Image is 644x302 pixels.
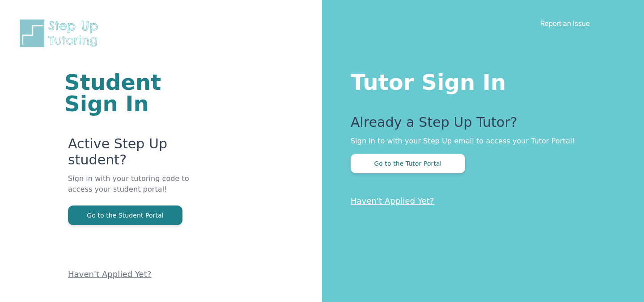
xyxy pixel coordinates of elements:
[351,68,608,93] h1: Tutor Sign In
[68,269,152,279] a: Haven't Applied Yet?
[68,206,182,225] button: Go to the Student Portal
[351,136,608,147] p: Sign in to with your Step Up email to access your Tutor Portal!
[64,71,215,114] h1: Student Sign In
[68,136,215,173] p: Active Step Up student?
[351,154,465,173] button: Go to the Tutor Portal
[540,19,590,28] a: Report an Issue
[351,114,608,136] p: Already a Step Up Tutor?
[351,159,465,168] a: Go to the Tutor Portal
[68,211,182,219] a: Go to the Student Portal
[68,173,215,206] p: Sign in with your tutoring code to access your student portal!
[351,196,434,206] a: Haven't Applied Yet?
[18,18,104,49] img: Step Up Tutoring horizontal logo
